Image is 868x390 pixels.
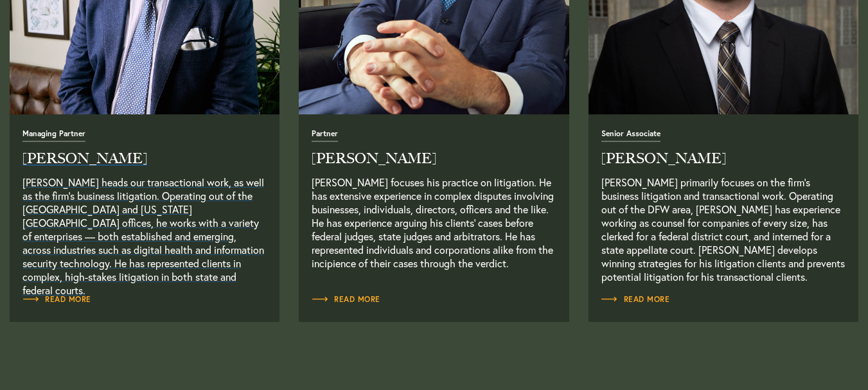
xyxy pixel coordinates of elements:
[601,128,846,283] a: Read Full Bio
[601,175,846,283] p: [PERSON_NAME] primarily focuses on the firm’s business litigation and transactional work. Operati...
[312,130,338,142] span: Partner
[312,175,556,283] p: [PERSON_NAME] focuses his practice on litigation. He has extensive experience in complex disputes...
[312,296,380,303] span: Read More
[22,128,267,283] a: Read Full Bio
[22,175,267,283] p: [PERSON_NAME] heads our transactional work, as well as the firm’s business litigation. Operating ...
[601,152,846,166] h2: [PERSON_NAME]
[22,296,91,303] span: Read More
[312,128,556,283] a: Read Full Bio
[22,293,91,306] a: Read Full Bio
[601,130,660,142] span: Senior Associate
[312,293,380,306] a: Read Full Bio
[312,152,556,166] h2: [PERSON_NAME]
[601,296,670,303] span: Read More
[601,293,670,306] a: Read Full Bio
[22,130,85,142] span: Managing Partner
[22,152,267,166] h2: [PERSON_NAME]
